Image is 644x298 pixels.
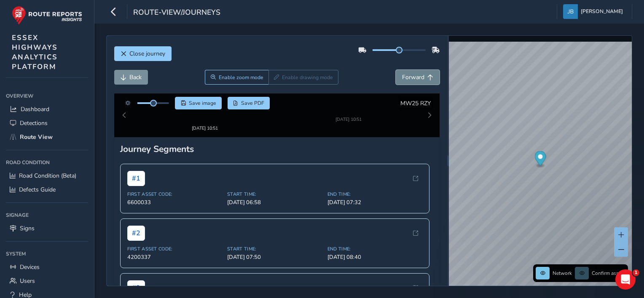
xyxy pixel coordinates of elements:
[20,119,48,127] span: Detections
[20,277,35,285] span: Users
[227,238,322,245] span: Start Time:
[179,106,231,114] img: Thumbnail frame
[402,73,424,81] span: Forward
[563,4,578,19] img: diamond-layout
[633,269,639,276] span: 1
[114,46,172,61] button: Close journey
[6,116,88,130] a: Detections
[127,273,145,288] span: # 3
[327,184,423,190] span: End Time:
[133,7,220,19] span: route-view/journeys
[327,191,423,199] span: [DATE] 07:32
[227,184,322,190] span: Start Time:
[20,133,53,141] span: Route View
[6,102,88,116] a: Dashboard
[114,70,148,85] button: Back
[396,70,440,85] button: Forward
[6,221,88,235] a: Signs
[189,100,216,106] span: Save image
[127,238,223,245] span: First Asset Code:
[205,70,268,85] button: Zoom
[120,136,434,147] div: Journey Segments
[534,151,546,168] div: Map marker
[563,4,626,19] button: [PERSON_NAME]
[179,114,231,120] div: [DATE] 10:51
[129,50,165,58] span: Close journey
[6,183,88,197] a: Defects Guide
[21,105,49,113] span: Dashboard
[327,246,423,253] span: [DATE] 08:40
[20,263,40,271] span: Devices
[219,74,263,81] span: Enable zoom mode
[6,156,88,169] div: Road Condition
[6,260,88,274] a: Devices
[20,224,35,232] span: Signs
[615,269,636,290] iframe: Intercom live chat
[553,270,572,277] span: Network
[6,209,88,221] div: Signage
[6,90,88,102] div: Overview
[6,169,88,183] a: Road Condition (Beta)
[400,99,431,107] span: MW25 RZY
[127,218,145,233] span: # 2
[581,4,623,19] span: [PERSON_NAME]
[6,274,88,288] a: Users
[127,191,223,199] span: 6600033
[323,106,374,114] img: Thumbnail frame
[12,33,58,72] span: ESSEX HIGHWAYS ANALYTICS PLATFORM
[12,6,82,25] img: rr logo
[127,184,223,190] span: First Asset Code:
[6,130,88,144] a: Route View
[241,100,264,106] span: Save PDF
[323,114,374,120] div: [DATE] 10:51
[327,238,423,245] span: End Time:
[129,73,142,81] span: Back
[592,270,625,277] span: Confirm assets
[127,163,145,178] span: # 1
[127,246,223,253] span: 4200337
[227,246,322,253] span: [DATE] 07:50
[175,97,222,109] button: Save
[19,186,56,194] span: Defects Guide
[228,97,270,109] button: PDF
[6,247,88,260] div: System
[227,191,322,199] span: [DATE] 06:58
[19,172,76,180] span: Road Condition (Beta)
